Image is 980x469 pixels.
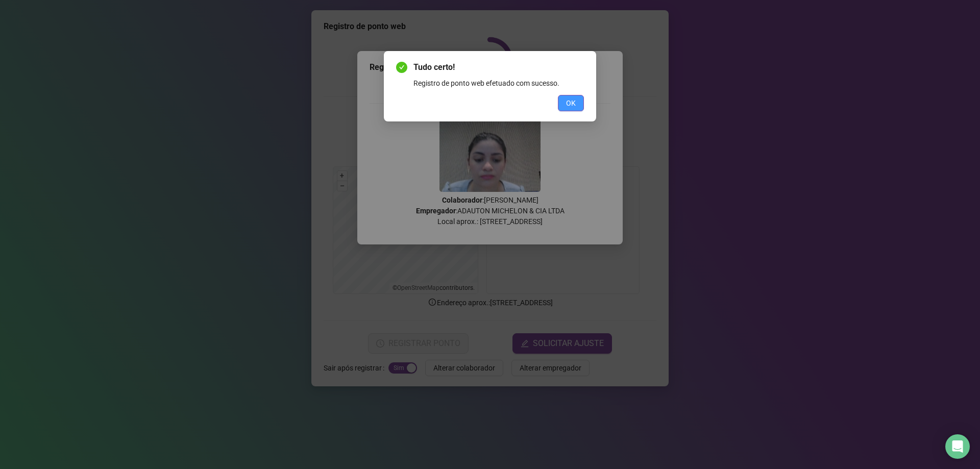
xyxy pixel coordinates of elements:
span: check-circle [396,62,407,73]
div: Registro de ponto web efetuado com sucesso. [413,78,584,89]
div: Open Intercom Messenger [945,434,970,459]
button: OK [558,95,584,111]
span: OK [566,97,576,109]
span: Tudo certo! [413,61,584,73]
